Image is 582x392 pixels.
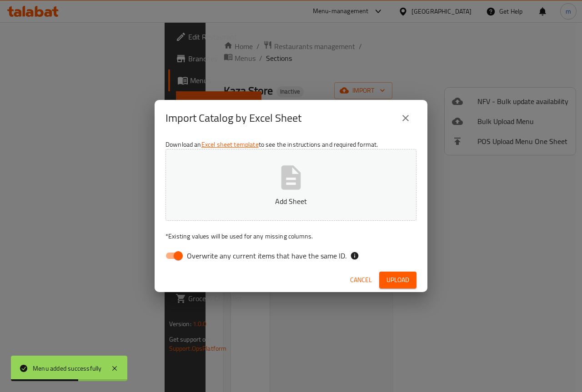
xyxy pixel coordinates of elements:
p: Existing values will be used for any missing columns. [166,232,416,241]
button: Cancel [346,272,376,288]
span: Upload [386,274,409,286]
svg: If the overwrite option isn't selected, then the items that match an existing ID will be ignored ... [350,251,359,260]
p: Add Sheet [180,196,402,207]
button: close [395,107,416,129]
button: Add Sheet [166,149,416,221]
div: Menu added successfully [33,363,102,373]
a: Excel sheet template [201,139,259,150]
span: Overwrite any current items that have the same ID. [187,250,346,261]
h2: Import Catalog by Excel Sheet [166,111,301,125]
div: Download an to see the instructions and required format. [155,136,427,268]
button: Upload [379,272,416,288]
span: Cancel [350,274,372,286]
